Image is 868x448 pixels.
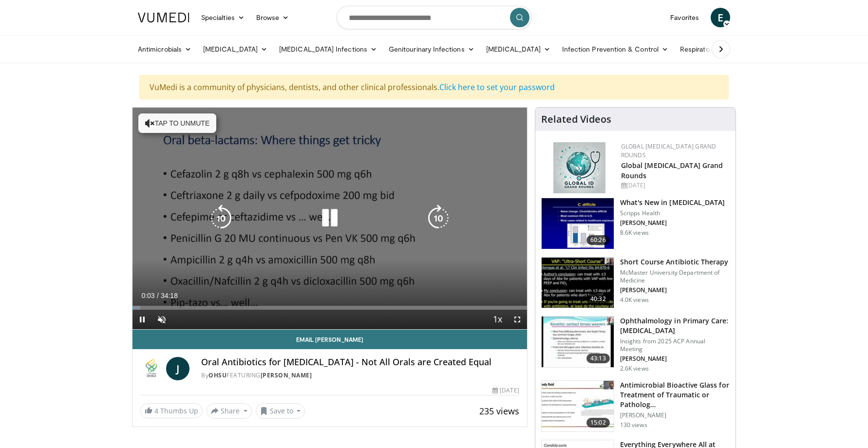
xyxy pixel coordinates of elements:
h3: What's New in [MEDICAL_DATA] [620,198,725,207]
a: [PERSON_NAME] [261,371,312,379]
span: 40:32 [586,294,610,304]
p: 4.0K views [620,296,649,304]
a: OHSU [208,371,226,379]
div: By FEATURING [201,371,519,380]
a: [MEDICAL_DATA] Infections [273,39,383,59]
div: [DATE] [492,386,519,395]
a: Respiratory Infections [674,39,765,59]
a: Browse [250,8,295,27]
span: 60:26 [586,235,610,245]
a: E [711,8,730,27]
p: 2.6K views [620,365,649,373]
a: Antimicrobials [132,39,197,59]
span: 0:03 [141,292,154,299]
a: [MEDICAL_DATA] [480,39,556,59]
button: Fullscreen [508,310,527,329]
button: Pause [132,310,152,329]
a: 40:32 Short Course Antibiotic Therapy McMaster University Department of Medicine [PERSON_NAME] 4.... [541,257,730,309]
a: Infection Prevention & Control [556,39,674,59]
img: e456a1d5-25c5-46f9-913a-7a343587d2a7.png.150x105_q85_autocrop_double_scale_upscale_version-0.2.png [553,142,605,193]
a: 15:02 Antimicrobial Bioactive Glass for Treatment of Traumatic or Patholog… [PERSON_NAME] 130 views [541,380,730,432]
video-js: Video Player [132,108,527,330]
img: 15b69912-10dd-461b-85d0-47f8f07aff63.150x105_q85_crop-smart_upscale.jpg [542,381,614,431]
button: Tap to unmute [138,113,216,133]
a: [MEDICAL_DATA] [197,39,273,59]
a: 43:13 Ophthalmology in Primary Care: [MEDICAL_DATA] Insights from 2025 ACP Annual Meeting [PERSON... [541,316,730,373]
img: VuMedi Logo [138,13,189,22]
p: [PERSON_NAME] [620,219,725,227]
div: Progress Bar [132,306,527,310]
a: Global [MEDICAL_DATA] Grand Rounds [621,161,723,180]
p: [PERSON_NAME] [620,355,730,363]
img: 8828b190-63b7-4755-985f-be01b6c06460.150x105_q85_crop-smart_upscale.jpg [542,198,614,249]
a: Favorites [664,8,705,27]
h3: Antimicrobial Bioactive Glass for Treatment of Traumatic or Patholog… [620,380,730,410]
span: 15:02 [586,418,610,428]
span: 235 views [479,405,519,417]
div: [DATE] [621,181,728,190]
a: J [166,357,189,380]
span: / [157,292,159,299]
div: VuMedi is a community of physicians, dentists, and other clinical professionals. [139,75,729,99]
h4: Related Videos [541,113,611,125]
h4: Oral Antibiotics for [MEDICAL_DATA] - Not All Orals are Created Equal [201,357,519,368]
a: 60:26 What's New in [MEDICAL_DATA] Scripps Health [PERSON_NAME] 8.6K views [541,198,730,249]
a: Click here to set your password [439,82,555,93]
p: Scripps Health [620,209,725,217]
a: Genitourinary Infections [383,39,480,59]
p: 130 views [620,421,647,429]
button: Save to [256,403,305,419]
p: Insights from 2025 ACP Annual Meeting [620,337,730,353]
p: 8.6K views [620,229,649,237]
h3: Ophthalmology in Primary Care: [MEDICAL_DATA] [620,316,730,336]
span: 43:13 [586,354,610,363]
a: Email [PERSON_NAME] [132,330,527,349]
input: Search topics, interventions [337,6,531,29]
p: [PERSON_NAME] [620,411,730,419]
h3: Short Course Antibiotic Therapy [620,257,730,267]
button: Share [207,403,252,419]
a: Global [MEDICAL_DATA] Grand Rounds [621,142,717,159]
img: 438c20ca-72c0-45eb-b870-d37806d5fe9c.150x105_q85_crop-smart_upscale.jpg [542,317,614,367]
img: 2bf877c0-eb7b-4425-8030-3dd848914f8d.150x105_q85_crop-smart_upscale.jpg [542,258,614,308]
p: McMaster University Department of Medicine [620,269,730,284]
img: OHSU [140,357,162,380]
span: 34:18 [161,292,178,299]
button: Playback Rate [488,310,508,329]
button: Unmute [152,310,171,329]
a: 4 Thumbs Up [140,403,203,418]
a: Specialties [195,8,250,27]
span: 4 [154,406,158,415]
p: [PERSON_NAME] [620,286,730,294]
